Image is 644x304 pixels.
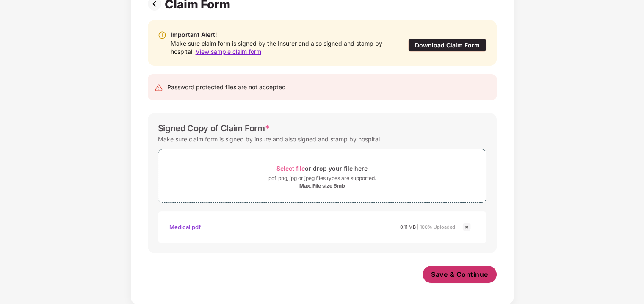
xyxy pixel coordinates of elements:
[431,270,488,279] span: Save & Continue
[299,182,345,189] div: Max. File size 5mb
[169,220,201,234] div: Medical.pdf
[276,163,368,174] div: or drop your file here
[158,123,270,133] div: Signed Copy of Claim Form
[158,133,381,145] div: Make sure claim form is signed by insure and also signed and stamp by hospital.
[276,165,305,172] span: Select file
[171,30,391,39] div: Important Alert!
[196,48,261,55] span: View sample claim form
[408,39,486,52] div: Download Claim Form
[171,39,391,55] div: Make sure claim form is signed by the Insurer and also signed and stamp by hospital.
[268,174,376,182] div: pdf, png, jpg or jpeg files types are supported.
[167,83,286,92] div: Password protected files are not accepted
[158,156,486,196] span: Select fileor drop your file herepdf, png, jpg or jpeg files types are supported.Max. File size 5mb
[462,222,472,232] img: svg+xml;base64,PHN2ZyBpZD0iQ3Jvc3MtMjR4MjQiIHhtbG5zPSJodHRwOi8vd3d3LnczLm9yZy8yMDAwL3N2ZyIgd2lkdG...
[155,83,163,92] img: svg+xml;base64,PHN2ZyB4bWxucz0iaHR0cDovL3d3dy53My5vcmcvMjAwMC9zdmciIHdpZHRoPSIyNCIgaGVpZ2h0PSIyNC...
[417,224,455,230] span: | 100% Uploaded
[158,31,166,39] img: svg+xml;base64,PHN2ZyBpZD0iV2FybmluZ18tXzIweDIwIiBkYXRhLW5hbWU9Ildhcm5pbmcgLSAyMHgyMCIgeG1sbnM9Im...
[423,266,497,283] button: Save & Continue
[400,224,416,230] span: 0.11 MB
